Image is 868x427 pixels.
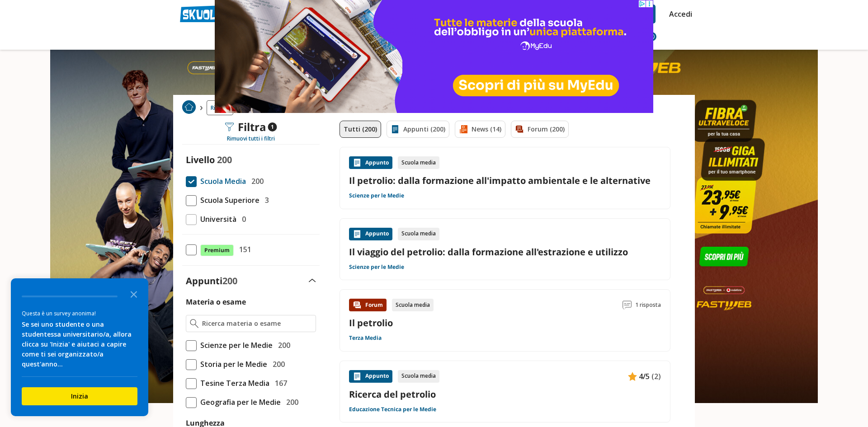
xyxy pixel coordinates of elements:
[349,263,404,271] a: Scienze per le Medie
[392,299,434,311] div: Scuola media
[669,5,688,23] a: Accedi
[268,122,277,131] span: 1
[186,275,237,287] label: Appunti
[200,244,234,256] span: Premium
[197,377,269,389] span: Tesine Terza Media
[222,275,237,287] span: 200
[225,121,277,133] div: Filtra
[349,334,382,342] a: Terza Media
[202,319,312,328] input: Ricerca materia o esame
[261,194,269,206] span: 3
[309,279,316,282] img: Apri e chiudi sezione
[398,228,439,240] div: Scuola media
[639,371,650,382] span: 4/5
[459,125,468,134] img: News filtro contenuto
[349,156,392,169] div: Appunto
[197,358,267,370] span: Storia per le Medie
[340,121,381,138] a: Tutti (200)
[628,372,637,381] img: Appunti contenuto
[197,339,273,351] span: Scienze per le Medie
[353,372,362,381] img: Appunti contenuto
[511,121,569,138] a: Forum (200)
[391,125,400,134] img: Appunti filtro contenuto
[353,158,362,167] img: Appunti contenuto
[349,299,387,311] div: Forum
[11,278,148,416] div: Survey
[197,213,236,225] span: Università
[217,154,232,166] span: 200
[515,125,524,134] img: Forum filtro contenuto
[349,317,393,329] a: Il petrolio
[197,175,246,187] span: Scuola Media
[398,156,439,169] div: Scuola media
[283,396,298,408] span: 200
[182,100,196,115] a: Home
[22,387,137,405] button: Inizia
[353,300,362,310] img: Forum contenuto
[349,228,392,240] div: Appunto
[349,406,436,413] a: Educazione Tecnica per le Medie
[182,100,196,114] img: Home
[190,319,198,328] img: Ricerca materia o esame
[22,309,137,318] div: Questa è un survey anonima!
[387,121,449,138] a: Appunti (200)
[349,192,404,199] a: Scienze per le Medie
[182,135,320,142] div: Rimuovi tutti i filtri
[651,371,661,382] span: (2)
[353,230,362,239] img: Appunti contenuto
[269,358,285,370] span: 200
[186,154,215,166] label: Livello
[236,244,251,255] span: 151
[349,388,661,400] a: Ricerca del petrolio
[398,370,439,383] div: Scuola media
[238,213,246,225] span: 0
[186,297,246,307] label: Materia o esame
[635,299,661,311] span: 1 risposta
[274,339,290,351] span: 200
[207,100,233,115] a: Ricerca
[225,122,234,131] img: Filtra filtri mobile
[197,194,259,206] span: Scuola Superiore
[271,377,287,389] span: 167
[125,285,143,303] button: Close the survey
[349,246,661,258] a: Il viaggio del petrolio: dalla formazione all'estrazione e utilizzo
[22,319,137,369] div: Se sei uno studente o una studentessa universitario/a, allora clicca su 'Inizia' e aiutaci a capi...
[349,174,661,187] a: Il petrolio: dalla formazione all'impatto ambientale e le alternative
[197,396,281,408] span: Geografia per le Medie
[623,300,632,310] img: Commenti lettura
[455,121,505,138] a: News (14)
[349,370,392,383] div: Appunto
[248,175,264,187] span: 200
